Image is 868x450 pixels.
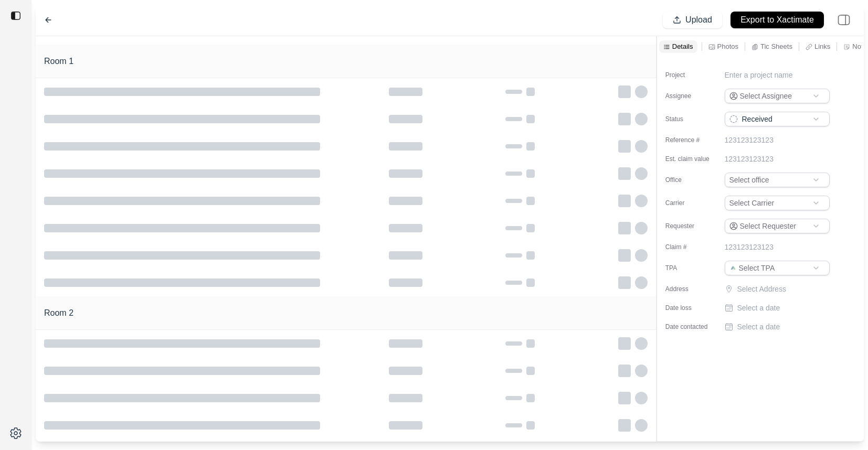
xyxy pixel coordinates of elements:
[725,242,774,252] p: 123123123123
[665,115,718,123] label: Status
[44,55,73,68] h1: Room 1
[717,42,738,51] p: Photos
[685,14,712,26] p: Upload
[665,176,718,184] label: Office
[832,8,855,31] img: right-panel.svg
[737,322,780,332] p: Select a date
[725,154,774,164] p: 123123123123
[10,10,21,21] img: toggle sidebar
[665,199,718,207] label: Carrier
[737,303,780,313] p: Select a date
[44,307,73,319] h1: Room 2
[665,285,718,293] label: Address
[740,14,814,26] p: Export to Xactimate
[665,243,718,251] label: Claim #
[665,71,718,79] label: Project
[731,12,824,28] button: Export to Xactimate
[665,304,718,312] label: Date loss
[725,135,774,145] p: 123123123123
[665,323,718,331] label: Date contacted
[760,42,792,51] p: Tic Sheets
[737,284,832,294] p: Select Address
[665,92,718,100] label: Assignee
[665,222,718,230] label: Requester
[665,136,718,144] label: Reference #
[665,155,718,163] label: Est. claim value
[814,42,830,51] p: Links
[663,12,722,28] button: Upload
[725,70,793,80] p: Enter a project name
[672,42,693,51] p: Details
[665,264,718,272] label: TPA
